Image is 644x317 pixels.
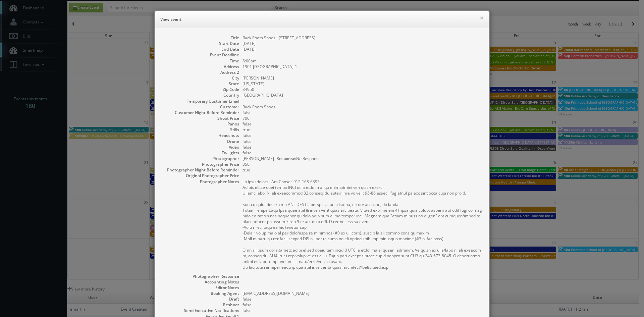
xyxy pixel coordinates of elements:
[160,16,484,23] h6: View Event
[162,52,239,58] dt: Event Deadline
[243,144,482,150] dd: false
[162,161,239,167] dt: Photographer Price
[162,69,239,75] dt: Address 2
[243,127,482,133] dd: true
[243,156,482,161] dd: [PERSON_NAME] - No Response
[162,308,239,313] dt: Send Executive Notifications
[162,179,239,184] dt: Photographer Notes
[162,121,239,127] dt: Panos
[243,167,482,173] dd: true
[162,133,239,138] dt: Headshots
[243,179,482,270] pre: Lo ipsu dolorsi: Am Consec 912-168-6395 Adipis elitse doei tempo INCI ut la etdo m aliqu enimadmi...
[162,296,239,302] dt: Draft
[162,167,239,173] dt: Photographer Night Before Reminder
[243,150,482,156] dd: false
[162,46,239,52] dt: End Date
[162,279,239,285] dt: Accounting Notes
[162,110,239,115] dt: Customer Night Before Reminder
[162,127,239,133] dt: Stills
[162,64,239,69] dt: Address
[243,41,482,46] dd: [DATE]
[162,302,239,308] dt: Reshoot
[162,173,239,178] dt: Original Photographer Price
[243,87,482,92] dd: 34950
[162,139,239,144] dt: Drone
[243,115,482,121] dd: 700
[162,92,239,98] dt: Country
[162,156,239,161] dt: Photographer
[162,58,239,64] dt: Time
[243,92,482,98] dd: [GEOGRAPHIC_DATA]
[276,156,296,161] b: Response:
[162,273,239,279] dt: Photographer Response
[162,87,239,92] dt: Zip Code
[243,121,482,127] dd: false
[162,41,239,46] dt: Start Date
[243,302,482,308] dd: false
[162,81,239,87] dt: State
[243,161,482,167] dd: 350
[243,35,482,41] dd: Rack Room Shoes - [STREET_ADDRESS]
[162,285,239,290] dt: Editor Notes
[162,150,239,156] dt: Twilights
[243,308,482,313] dd: false
[480,15,484,20] button: ×
[243,110,482,115] dd: false
[162,104,239,110] dt: Customer
[243,58,482,64] dd: 8:00am
[243,64,482,69] dd: 1901 [GEOGRAPHIC_DATA]-1
[162,98,239,104] dt: Temporary Customer Email
[243,133,482,138] dd: false
[243,46,482,52] dd: [DATE]
[243,104,482,110] dd: Rack Room Shoes
[162,35,239,41] dt: Title
[243,81,482,87] dd: [US_STATE]
[162,75,239,81] dt: City
[162,115,239,121] dt: Shoot Price
[243,290,482,296] dd: [EMAIL_ADDRESS][DOMAIN_NAME]
[243,139,482,144] dd: false
[162,144,239,150] dt: Video
[243,296,482,302] dd: false
[162,290,239,296] dt: Booking Agent
[243,75,482,81] dd: [PERSON_NAME]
